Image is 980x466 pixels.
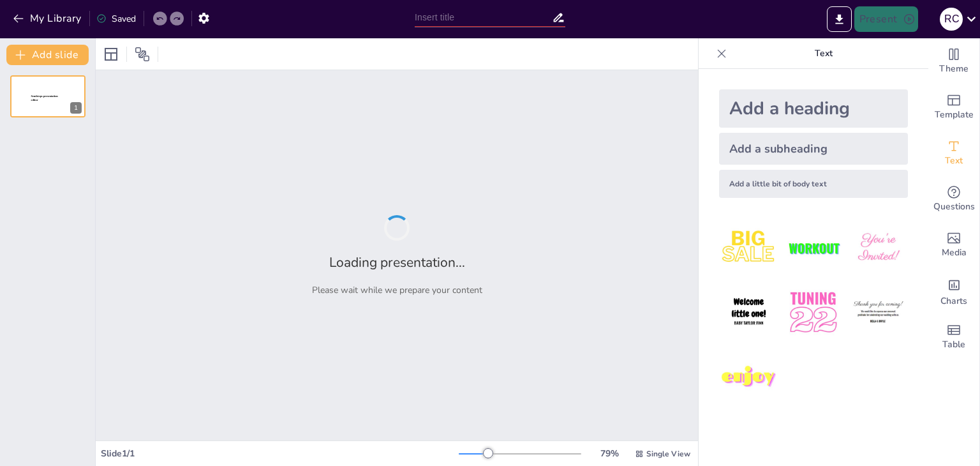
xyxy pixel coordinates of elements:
button: Export to PowerPoint [827,6,852,32]
div: Add a little bit of body text [719,170,908,198]
p: Please wait while we prepare your content [312,284,482,296]
div: Add images, graphics, shapes or video [928,222,979,268]
img: 4.jpeg [719,283,778,342]
span: Single View [646,449,690,459]
span: Sendsteps presentation editor [31,95,58,102]
img: 2.jpeg [783,218,843,278]
span: Template [935,108,974,122]
div: 79 % [594,447,625,460]
span: Theme [939,62,969,76]
div: 1 [10,75,85,117]
button: Present [854,6,918,32]
div: Add a table [928,314,979,360]
div: Add charts and graphs [928,268,979,314]
img: 3.jpeg [849,218,908,278]
span: Charts [940,294,967,308]
span: Table [942,338,965,352]
div: Change the overall theme [928,38,979,84]
span: Questions [933,200,975,214]
input: Insert title [415,8,552,27]
img: 6.jpeg [849,283,908,342]
div: 1 [70,102,82,114]
div: Add a subheading [719,133,908,165]
div: Add ready made slides [928,84,979,130]
img: 1.jpeg [719,218,778,278]
span: Text [945,154,963,168]
div: Get real-time input from your audience [928,176,979,222]
span: Position [135,47,150,62]
p: Text [732,38,916,69]
div: Slide 1 / 1 [101,447,459,460]
div: Add text boxes [928,130,979,176]
div: R C [940,8,963,31]
img: 5.jpeg [783,283,843,342]
span: Media [942,246,967,260]
button: R C [940,6,963,32]
div: Layout [101,44,121,64]
button: Add slide [6,45,89,65]
div: Saved [96,13,136,25]
div: Add a heading [719,89,908,128]
button: My Library [10,8,87,29]
img: 7.jpeg [719,348,778,407]
h2: Loading presentation... [329,253,465,271]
